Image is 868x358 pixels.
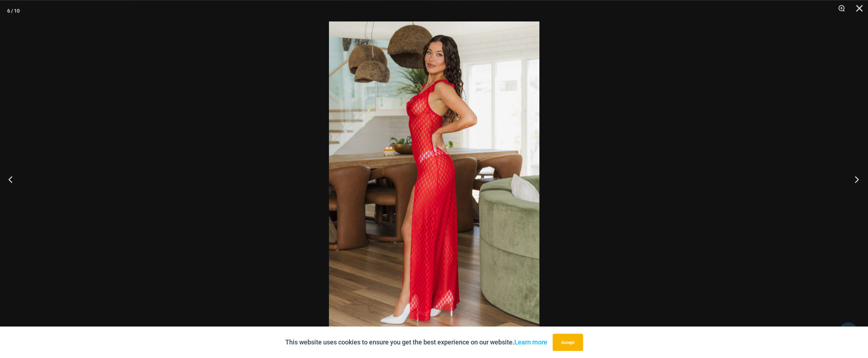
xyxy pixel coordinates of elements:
img: Sometimes Red 587 Dress 03 [329,21,539,337]
p: This website uses cookies to ensure you get the best experience on our website. [285,337,547,348]
div: 6 / 10 [7,5,20,16]
button: Accept [553,334,583,351]
button: Next [841,161,868,197]
a: Learn more [514,338,547,346]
